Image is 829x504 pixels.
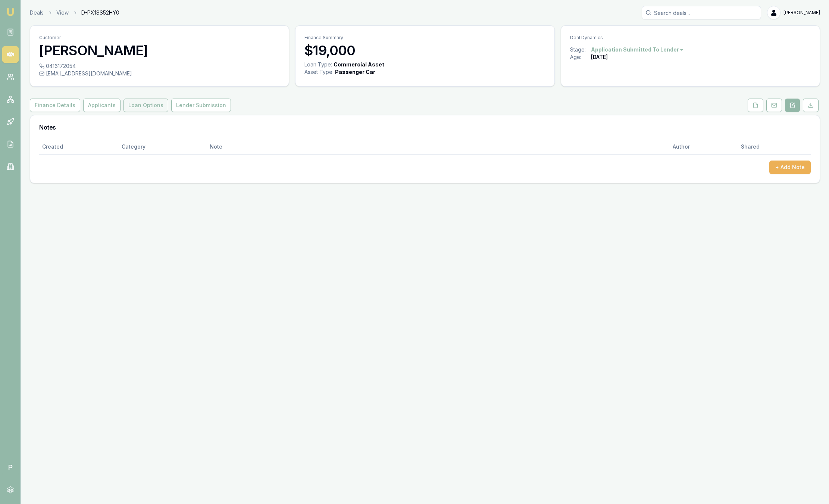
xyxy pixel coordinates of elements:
[39,139,119,154] th: Created
[738,139,811,154] th: Shared
[171,99,231,112] button: Lender Submission
[570,35,811,41] p: Deal Dynamics
[30,99,80,112] button: Finance Details
[56,9,69,16] a: View
[591,46,684,53] button: Application Submitted To Lender
[591,53,608,61] div: [DATE]
[39,62,280,70] div: 0416172054
[122,99,170,112] a: Loan Options
[207,139,670,154] th: Note
[304,35,545,41] p: Finance Summary
[304,43,545,58] h3: $19,000
[39,43,280,58] h3: [PERSON_NAME]
[123,99,168,112] button: Loan Options
[334,61,384,68] div: Commercial Asset
[570,53,591,61] div: Age:
[304,61,332,68] div: Loan Type:
[82,99,122,112] a: Applicants
[670,139,738,154] th: Author
[39,35,280,41] p: Customer
[335,68,375,76] div: Passenger Car
[30,9,44,16] a: Deals
[119,139,207,154] th: Category
[642,6,761,19] input: Search deals
[170,99,232,112] a: Lender Submission
[81,9,119,16] span: D-PX1SS52HY0
[769,161,811,174] button: + Add Note
[83,99,121,112] button: Applicants
[39,70,280,77] div: [EMAIL_ADDRESS][DOMAIN_NAME]
[783,10,820,16] span: [PERSON_NAME]
[30,99,82,112] a: Finance Details
[6,7,15,16] img: emu-icon-u.png
[39,124,811,130] h3: Notes
[570,46,591,53] div: Stage:
[2,459,19,476] span: P
[304,68,334,76] div: Asset Type :
[30,9,119,16] nav: breadcrumb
